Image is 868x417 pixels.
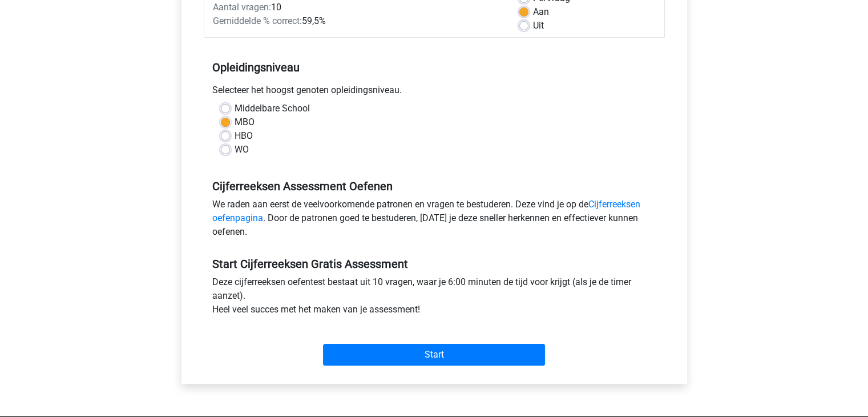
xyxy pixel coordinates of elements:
[204,198,665,243] div: We raden aan eerst de veelvoorkomende patronen en vragen te bestuderen. Deze vind je op de . Door...
[212,179,656,193] h5: Cijferreeksen Assessment Oefenen
[235,115,255,129] label: MBO
[235,129,253,143] label: HBO
[212,257,656,271] h5: Start Cijferreeksen Gratis Assessment
[204,83,665,102] div: Selecteer het hoogst genoten opleidingsniveau.
[533,5,549,19] label: Aan
[323,344,545,366] input: Start
[204,1,511,14] div: 10
[235,143,249,157] label: WO
[235,102,310,115] label: Middelbare School
[212,56,656,79] h5: Opleidingsniveau
[213,2,271,13] span: Aantal vragen:
[204,14,511,28] div: 59,5%
[204,275,665,321] div: Deze cijferreeksen oefentest bestaat uit 10 vragen, waar je 6:00 minuten de tijd voor krijgt (als...
[533,19,544,33] label: Uit
[213,15,302,26] span: Gemiddelde % correct:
